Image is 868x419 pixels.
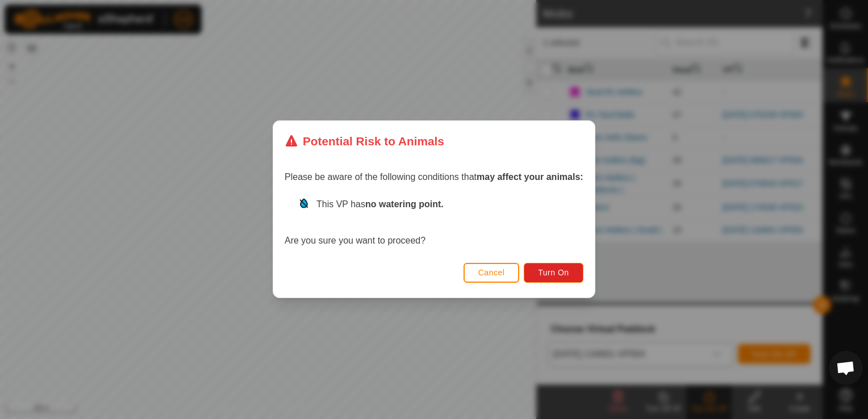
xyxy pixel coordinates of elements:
[539,269,569,278] span: Turn On
[478,269,505,278] span: Cancel
[285,132,444,150] div: Potential Risk to Animals
[316,200,444,209] span: This VP has
[365,200,444,209] strong: no watering point.
[285,173,583,182] span: Please be aware of the following conditions that
[829,351,863,385] div: Open chat
[464,263,520,283] button: Cancel
[524,263,583,283] button: Turn On
[285,198,583,248] div: Are you sure you want to proceed?
[477,173,583,182] strong: may affect your animals:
